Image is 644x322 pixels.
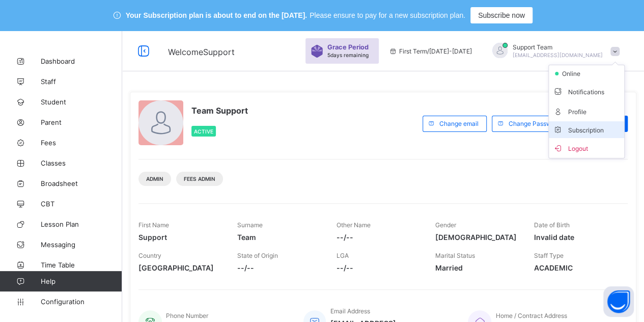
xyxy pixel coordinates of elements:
li: dropdown-list-item-null-2 [549,65,624,82]
span: Surname [237,221,263,229]
span: Subscribe now [478,11,525,19]
span: Date of Birth [534,221,570,229]
span: Fees Admin [184,176,215,182]
span: Logout [553,142,620,154]
span: session/term information [389,47,472,55]
span: Profile [553,105,620,117]
span: --/-- [237,263,321,272]
span: Time Table [41,261,122,269]
span: Country [138,252,161,259]
span: --/-- [336,263,419,272]
span: Support Team [513,43,603,51]
li: dropdown-list-item-null-6 [549,121,624,138]
span: State of Origin [237,252,278,259]
span: Home / Contract Address [495,312,567,319]
span: Dashboard [41,57,122,65]
span: [EMAIL_ADDRESS][DOMAIN_NAME] [513,52,603,58]
div: SupportTeam [482,43,625,60]
span: Classes [41,159,122,167]
span: Subscription [553,126,604,134]
span: Support [138,233,222,242]
span: Configuration [41,298,122,306]
li: dropdown-list-item-text-4 [549,101,624,121]
span: Broadsheet [41,179,122,187]
span: Change email [439,120,479,127]
span: Student [41,98,122,106]
span: online [561,70,586,77]
span: Team Support [191,105,248,116]
span: Gender [435,221,456,229]
button: Open asap [603,286,634,317]
span: Email Address [330,307,370,315]
span: Change Password [509,120,561,127]
span: Messaging [41,240,122,249]
span: [DEMOGRAPHIC_DATA] [435,233,519,242]
span: Parent [41,118,122,126]
span: Active [194,128,213,135]
img: sticker-purple.71386a28dfed39d6af7621340158ba97.svg [311,45,323,58]
span: Lesson Plan [41,220,122,228]
span: 5 days remaining [327,52,369,58]
span: Staff Type [534,252,564,259]
span: Admin [146,176,163,182]
span: Invalid date [534,233,618,242]
span: First Name [138,221,169,229]
span: Phone Number [166,312,208,319]
span: Please ensure to pay for a new subscription plan. [310,11,465,19]
li: dropdown-list-item-text-3 [549,82,624,101]
span: Notifications [553,86,620,97]
span: Your Subscription plan is about to end on the [DATE]. [126,11,307,19]
span: [GEOGRAPHIC_DATA] [138,263,222,272]
span: Other Name [336,221,370,229]
span: Team [237,233,321,242]
span: Staff [41,77,122,86]
span: Welcome Support [168,47,235,57]
li: dropdown-list-item-buttom-7 [549,138,624,158]
span: ACADEMIC [534,263,618,272]
span: --/-- [336,233,419,242]
span: Marital Status [435,252,475,259]
span: Married [435,263,519,272]
span: Help [41,277,122,285]
span: Fees [41,139,122,147]
span: LGA [336,252,348,259]
span: CBT [41,200,122,208]
span: Grace Period [327,43,369,51]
